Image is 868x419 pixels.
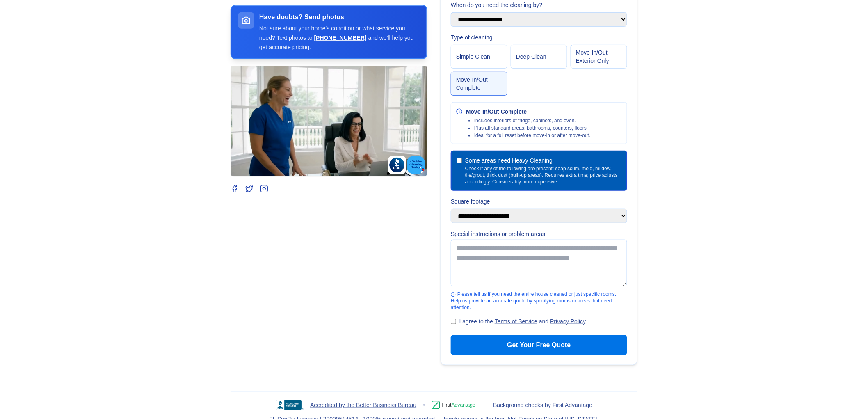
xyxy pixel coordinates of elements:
[245,185,254,193] a: Twitter
[259,12,420,22] h3: Have doubts? Send photos
[451,72,507,96] button: Move‑In/Out Complete
[423,400,425,410] span: •
[451,291,627,311] div: Please tell us if you need the entire house cleaned or just specific rooms. Help us provide an ac...
[511,45,567,69] button: Deep Clean
[260,185,268,193] a: Instagram
[451,197,627,206] label: Square footage
[310,401,416,409] a: Accredited by the Better Business Bureau
[459,317,587,325] label: I agree to the and .
[432,400,487,410] img: First Advantage
[451,230,627,238] label: Special instructions or problem areas
[493,401,592,409] span: Background checks by First Advantage
[457,158,462,163] input: Some areas need Heavy CleaningCheck if any of the following are present: soap scum, mold, mildew,...
[231,185,239,193] a: Facebook
[259,24,420,52] p: Not sure about your home's condition or what service you need? Text photos to and we'll help you ...
[451,1,627,9] label: When do you need the cleaning by?
[451,33,627,41] label: Type of cleaning
[474,125,590,131] li: Plus all standard areas: bathrooms, counters, floors.
[451,335,627,355] button: Get Your Free Quote
[495,318,537,325] a: Terms of Service
[465,157,553,164] span: Some areas need Heavy Cleaning
[451,45,507,69] button: Simple Clean
[571,45,627,69] button: Move‑In/Out Exterior Only
[465,165,621,185] span: Check if any of the following are present: soap scum, mold, mildew, tile/grout, thick dust (built...
[466,108,590,116] div: Move‑In/Out Complete
[276,400,304,410] img: BBB Accredited
[550,318,585,325] a: Privacy Policy
[314,34,367,41] a: [PHONE_NUMBER]
[474,117,590,124] li: Includes interiors of fridge, cabinets, and oven.
[474,132,590,139] li: Ideal for a full reset before move‑in or after move‑out.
